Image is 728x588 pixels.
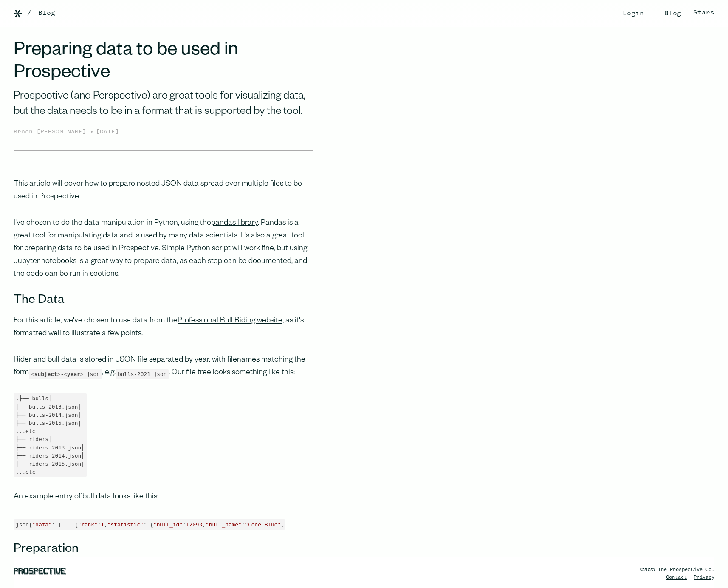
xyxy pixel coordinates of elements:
[38,8,55,18] a: Blog
[78,521,97,528] span: "rank"
[14,178,313,204] p: This article will cover how to prepare nested JSON data spread over multiple files to be used in ...
[14,217,313,281] p: I've chosen to do the data manipulation in Python, using the . Pandas is a great tool for manipul...
[206,521,242,528] span: "bull_name"
[14,294,313,308] h3: The Data
[211,219,258,228] a: pandas library
[14,89,313,120] div: Prospective (and Perspective) are great tools for visualizing data, but the data needs to be in a...
[31,371,60,377] span: < >
[14,491,313,503] p: An example entry of bull data looks like this:
[666,575,687,580] a: Contact
[96,127,119,137] div: [DATE]
[14,315,313,340] p: For this article, we've chosen to use data from the , as it's formatted well to illustrate a few ...
[153,521,183,528] span: "bull_id"
[178,317,282,325] a: Professional Bull Riding website
[14,519,285,530] code: json{ : [ { : , : { : , : , ...etc }, : { : , : , : , : , ...etc : { : , : , : , : , : } }, : , :...
[245,521,281,528] span: "Code Blue"
[90,127,94,137] div: •
[67,371,80,377] span: year
[186,521,203,528] span: 12093
[640,566,714,574] div: ©2025 The Prospective Co.
[14,41,313,86] h1: Preparing data to be used in Prospective
[107,521,144,528] span: "statistic"
[14,127,90,137] div: Broch [PERSON_NAME]
[29,369,102,379] code: - .json
[32,521,52,528] span: "data"
[693,9,714,16] a: Star finos/perspective on GitHub
[27,8,31,18] div: /
[14,354,313,379] p: Rider and bull data is stored in JSON file separated by year, with filenames matching the form , ...
[14,393,313,477] p: ‍
[34,371,57,377] span: subject
[14,393,87,477] code: .├── bulls│ ├── bulls-2013.json│ ├── bulls-2014.json│ ├── bulls-2015.json| ...etc ├── riders│ ├──...
[101,521,104,528] span: 1
[694,575,714,580] a: Privacy
[64,371,83,377] span: < >
[116,369,169,379] code: bulls-2021.json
